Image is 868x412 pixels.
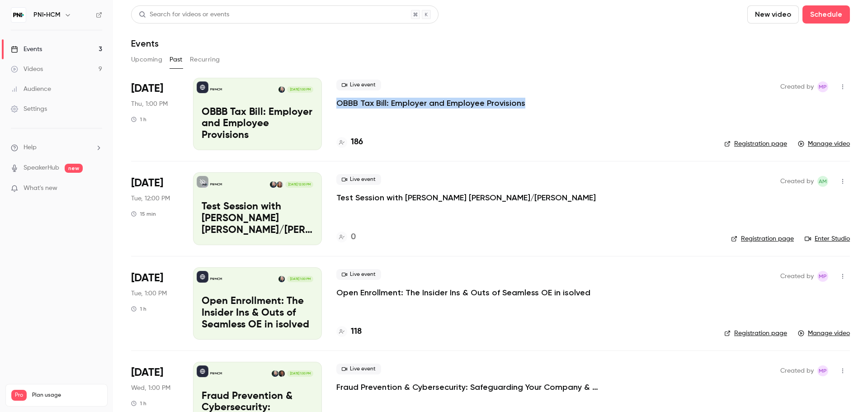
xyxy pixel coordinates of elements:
[798,329,850,338] a: Manage video
[202,107,313,142] p: OBBB Tax Bill: Employer and Employee Provisions
[11,8,26,22] img: PNI•HCM
[336,269,381,280] span: Live event
[131,384,170,393] span: Wed, 1:00 PM
[724,139,787,148] a: Registration page
[65,164,83,173] span: new
[190,52,220,67] button: Recurring
[11,45,42,54] div: Events
[193,267,322,340] a: Open Enrollment: The Insider Ins & Outs of Seamless OE in isolvedPNI•HCMAmy Miller[DATE] 1:00 PMO...
[131,172,179,245] div: Aug 26 Tue, 12:00 PM (America/New York)
[780,81,814,92] span: Created by
[131,289,167,298] span: Tue, 1:00 PM
[819,365,827,376] span: MP
[336,326,362,338] a: 118
[817,271,828,282] span: Melissa Pisarski
[131,176,163,190] span: [DATE]
[780,365,814,376] span: Created by
[210,277,222,281] p: PNI•HCM
[278,86,285,93] img: Amy Miller
[336,174,381,185] span: Live event
[131,305,146,313] div: 1 h
[336,192,596,203] a: Test Session with [PERSON_NAME] [PERSON_NAME]/[PERSON_NAME]
[11,390,27,401] span: Pro
[336,231,356,243] a: 0
[270,181,276,188] img: Amy Miller
[724,329,787,338] a: Registration page
[131,52,162,67] button: Upcoming
[278,370,285,377] img: Nick Holcomb
[336,136,363,148] a: 186
[193,78,322,150] a: OBBB Tax Bill: Employer and Employee ProvisionsPNI•HCMAmy Miller[DATE] 1:00 PMOBBB Tax Bill: Empl...
[202,201,313,236] p: Test Session with [PERSON_NAME] [PERSON_NAME]/[PERSON_NAME]
[336,287,590,298] a: Open Enrollment: The Insider Ins & Outs of Seamless OE in isolved
[202,296,313,331] p: Open Enrollment: The Insider Ins & Outs of Seamless OE in isolved
[336,80,381,90] span: Live event
[131,210,156,218] div: 15 min
[33,10,61,19] h6: PNI•HCM
[131,194,170,203] span: Tue, 12:00 PM
[351,326,362,338] h4: 118
[11,65,43,74] div: Videos
[819,176,827,187] span: AM
[24,163,59,173] a: SpeakerHub
[131,271,163,285] span: [DATE]
[351,136,363,148] h4: 186
[277,181,283,188] img: Nancy Kuhn
[131,116,146,123] div: 1 h
[210,371,222,376] p: PNI•HCM
[131,38,159,49] h1: Events
[805,234,850,243] a: Enter Studio
[131,99,168,109] span: Thu, 1:00 PM
[798,139,850,148] a: Manage video
[780,271,814,282] span: Created by
[819,81,827,92] span: MP
[131,81,163,96] span: [DATE]
[24,184,57,193] span: What's new
[336,98,525,109] a: OBBB Tax Bill: Employer and Employee Provisions
[170,52,183,67] button: Past
[351,231,356,243] h4: 0
[278,276,285,282] img: Amy Miller
[747,5,799,24] button: New video
[131,267,179,340] div: Aug 12 Tue, 1:00 PM (America/New York)
[819,271,827,282] span: MP
[32,392,102,399] span: Plan usage
[11,104,47,114] div: Settings
[287,370,313,377] span: [DATE] 1:00 PM
[817,81,828,92] span: Melissa Pisarski
[11,143,102,152] li: help-dropdown-opener
[193,172,322,245] a: Test Session with Shulman Rogers/NancyPNI•HCMNancy KuhnAmy Miller[DATE] 12:00 PMTest Session with...
[285,181,313,188] span: [DATE] 12:00 PM
[210,87,222,92] p: PNI•HCM
[780,176,814,187] span: Created by
[817,176,828,187] span: Amy Miller
[802,5,850,24] button: Schedule
[272,370,278,377] img: Amy Miller
[731,234,794,243] a: Registration page
[91,185,102,193] iframe: Noticeable Trigger
[131,78,179,150] div: Aug 28 Thu, 1:00 PM (America/New York)
[139,10,229,19] div: Search for videos or events
[11,85,51,94] div: Audience
[131,400,146,407] div: 1 h
[336,382,608,393] a: Fraud Prevention & Cybersecurity: Safeguarding Your Company & Employee Data
[817,365,828,376] span: Melissa Pisarski
[131,365,163,380] span: [DATE]
[287,276,313,282] span: [DATE] 1:00 PM
[287,86,313,93] span: [DATE] 1:00 PM
[24,143,37,152] span: Help
[336,364,381,374] span: Live event
[210,182,222,187] p: PNI•HCM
